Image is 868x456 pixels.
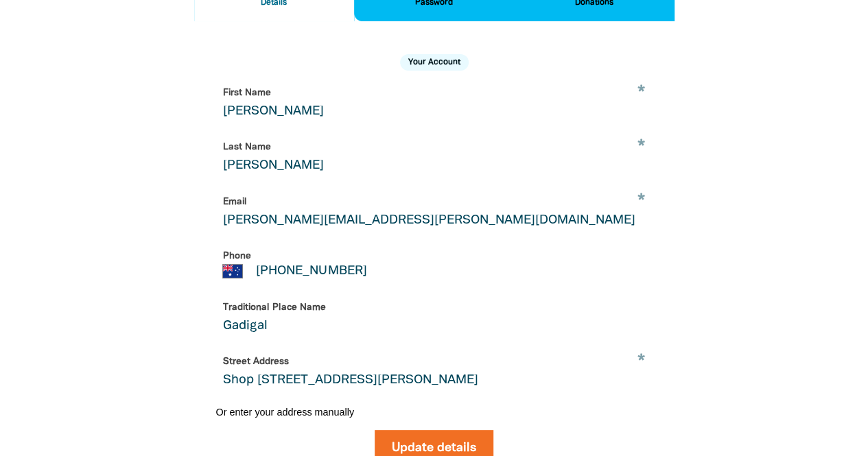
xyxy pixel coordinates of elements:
[216,407,653,418] button: Or enter your address manually
[400,54,469,71] h2: Your Account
